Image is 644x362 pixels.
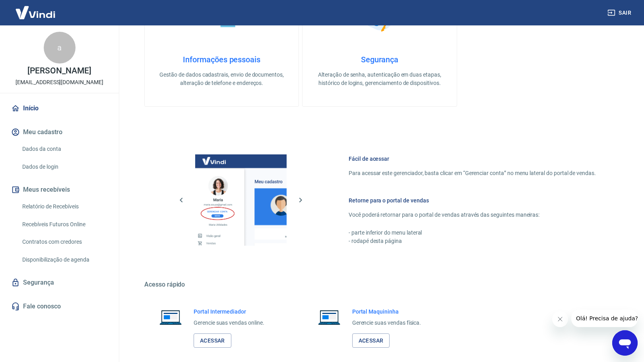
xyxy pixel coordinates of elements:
[144,281,615,289] h5: Acesso rápido
[606,6,634,20] button: Sair
[19,234,109,250] a: Contratos com credores
[19,216,109,233] a: Recebíveis Futuros Online
[10,100,109,117] a: Início
[10,123,109,141] button: Meu cadastro
[19,252,109,268] a: Disponibilização de agenda
[315,71,444,87] p: Alteração de senha, autenticação em duas etapas, histórico de logins, gerenciamento de dispositivos.
[571,310,638,327] iframe: Mensagem da empresa
[154,308,187,327] img: Imagem de um notebook aberto
[194,308,264,316] h6: Portal Intermediador
[5,6,67,12] span: Olá! Precisa de ajuda?
[10,298,109,315] a: Fale conosco
[157,55,286,64] h4: Informações pessoais
[19,198,109,215] a: Relatório de Recebíveis
[315,55,444,64] h4: Segurança
[195,154,287,246] img: Imagem da dashboard mostrando o botão de gerenciar conta na sidebar no lado esquerdo
[44,32,76,64] div: a
[19,141,109,157] a: Dados da conta
[349,237,596,245] p: - rodapé desta página
[10,0,61,25] img: Vindi
[10,274,109,291] a: Segurança
[10,181,109,198] button: Meus recebíveis
[157,71,286,87] p: Gestão de dados cadastrais, envio de documentos, alteração de telefone e endereços.
[194,333,231,348] a: Acessar
[194,319,264,327] p: Gerencie suas vendas online.
[312,308,346,327] img: Imagem de um notebook aberto
[612,330,638,356] iframe: Botão para abrir a janela de mensagens
[552,311,568,327] iframe: Fechar mensagem
[349,229,596,237] p: - parte inferior do menu lateral
[27,67,91,75] p: [PERSON_NAME]
[349,169,596,177] p: Para acessar este gerenciador, basta clicar em “Gerenciar conta” no menu lateral do portal de ven...
[349,211,596,219] p: Você poderá retornar para o portal de vendas através das seguintes maneiras:
[352,308,421,316] h6: Portal Maquininha
[16,78,103,87] p: [EMAIL_ADDRESS][DOMAIN_NAME]
[352,333,390,348] a: Acessar
[349,155,596,163] h6: Fácil de acessar
[349,196,596,204] h6: Retorne para o portal de vendas
[19,159,109,175] a: Dados de login
[352,319,421,327] p: Gerencie suas vendas física.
